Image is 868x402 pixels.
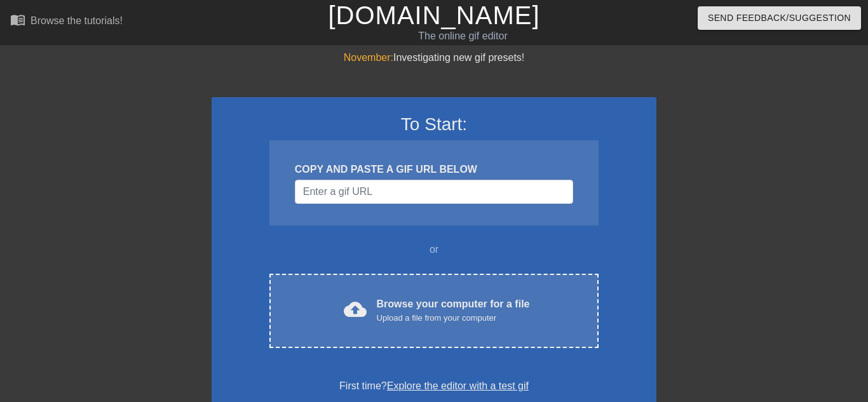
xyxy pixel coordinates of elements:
[295,29,630,44] div: The online gif editor
[698,6,861,30] button: Send Feedback/Suggestion
[10,12,25,27] span: menu_book
[344,298,367,321] span: cloud_upload
[212,50,656,65] div: Investigating new gif presets!
[228,379,640,394] div: First time?
[344,52,393,63] span: November:
[708,10,851,26] span: Send Feedback/Suggestion
[31,15,123,26] div: Browse the tutorials!
[295,180,573,204] input: Username
[10,12,123,32] a: Browse the tutorials!
[295,162,573,177] div: COPY AND PASTE A GIF URL BELOW
[377,312,530,325] div: Upload a file from your computer
[387,380,529,391] a: Explore the editor with a test gif
[328,1,539,29] a: [DOMAIN_NAME]
[228,114,640,135] h3: To Start:
[377,297,530,325] div: Browse your computer for a file
[245,242,623,257] div: or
